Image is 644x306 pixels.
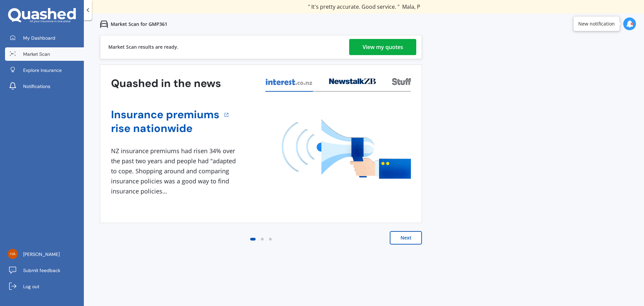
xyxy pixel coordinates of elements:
p: Market Scan for GMP361 [111,21,167,28]
a: Submit feedback [5,264,84,277]
div: Market Scan results are ready. [108,35,178,59]
img: media image [282,119,411,179]
button: Next [390,231,422,245]
div: View my quotes [363,39,403,55]
a: Market Scan [5,47,84,61]
h3: Quashed in the news [111,77,221,90]
a: [PERSON_NAME] [5,248,84,261]
span: [PERSON_NAME] [23,251,60,258]
a: Notifications [5,80,84,93]
span: Explore insurance [23,67,62,74]
a: Explore insurance [5,63,84,77]
a: rise nationwide [111,122,219,135]
span: Submit feedback [23,267,60,274]
div: NZ insurance premiums had risen 34% over the past two years and people had "adapted to cope. Shop... [111,146,238,196]
a: Log out [5,280,84,293]
div: New notification [578,20,615,27]
a: Insurance premiums [111,108,219,122]
img: 13a1526fdefd706d643b51fa384e4d5f [8,249,18,259]
a: My Dashboard [5,31,84,45]
img: car.f15378c7a67c060ca3f3.svg [100,20,108,28]
a: View my quotes [349,39,416,55]
span: Log out [23,283,39,290]
span: Market Scan [23,51,50,57]
span: My Dashboard [23,35,55,41]
span: Notifications [23,83,50,90]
